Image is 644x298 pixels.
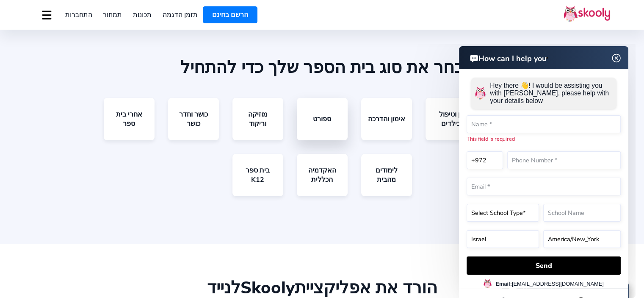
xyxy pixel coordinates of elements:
[361,154,412,196] a: לימודים מהבית
[203,6,257,23] a: הרשם בחינם
[564,6,610,22] img: Skooly
[41,5,53,25] button: dropdown menu
[127,8,157,22] a: תכונות
[232,98,283,140] a: מוזיקה וריקוד
[168,98,219,140] a: כושר וחדר כושר
[232,154,283,196] a: בית ספר K12
[104,98,155,140] a: אחרי בית ספר
[60,8,98,22] a: התחברות
[297,154,348,196] a: האקדמיה הכללית
[34,278,610,298] div: הורד את אפליקציית לנייד
[65,10,92,19] span: התחברות
[98,8,128,22] a: תמחור
[361,98,412,140] a: אימון והדרכה
[103,10,122,19] span: תמחור
[157,8,203,22] a: תזמן הדגמה
[297,98,348,140] a: ספורט
[34,57,610,78] div: בחר את סוג בית הספר שלך כדי להתחיל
